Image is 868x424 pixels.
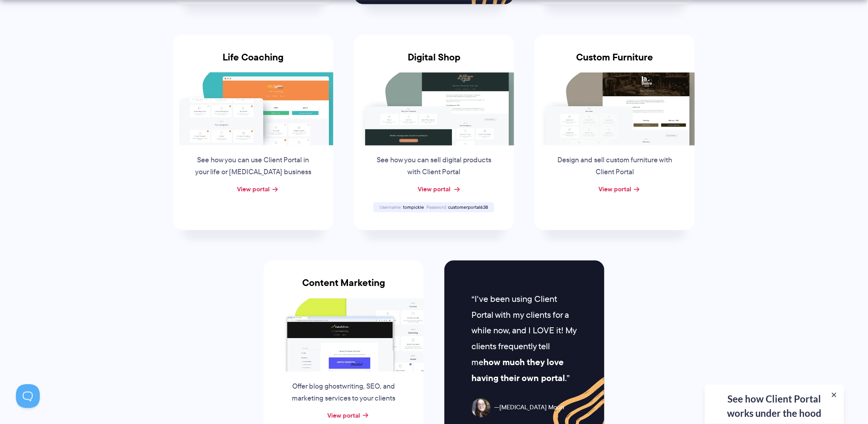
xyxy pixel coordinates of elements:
a: View portal [598,185,631,194]
p: See how you can sell digital products with Client Portal [373,155,495,179]
h3: Custom Furniture [535,52,695,72]
a: View portal [327,411,360,420]
p: I've been using Client Portal with my clients for a while now, and I LOVE it! My clients frequent... [471,292,577,387]
span: tompickle [403,204,424,211]
a: View portal [237,185,270,194]
iframe: Toggle Customer Support [16,384,40,408]
h3: Life Coaching [173,52,333,72]
p: See how you can use Client Portal in your life or [MEDICAL_DATA] business [193,155,314,179]
p: Design and sell custom furniture with Client Portal [554,155,675,179]
span: Username [379,204,402,211]
strong: how much they love having their own portal [471,356,565,385]
a: View portal [418,185,450,194]
p: Offer blog ghostwriting, SEO, and marketing services to your clients [283,381,404,405]
span: customerportal638 [448,204,488,211]
span: Password [426,204,447,211]
span: [MEDICAL_DATA] Moon [494,402,564,414]
h3: Digital Shop [354,52,514,72]
h3: Content Marketing [264,278,424,298]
